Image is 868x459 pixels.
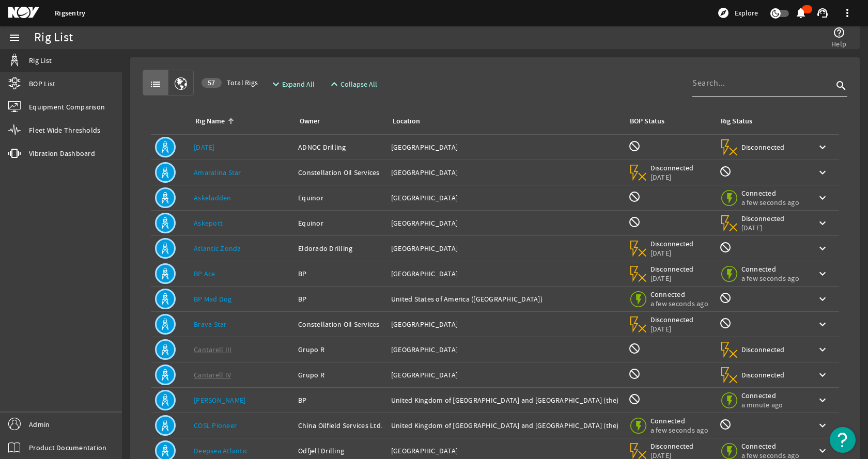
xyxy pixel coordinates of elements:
span: a few seconds ago [741,198,799,207]
span: [DATE] [741,223,785,232]
mat-icon: keyboard_arrow_down [816,394,829,406]
span: Help [831,39,846,49]
span: [DATE] [650,324,694,334]
button: Open Resource Center [830,427,856,453]
span: a few seconds ago [650,299,708,308]
mat-icon: expand_more [270,78,278,90]
mat-icon: Rig Monitoring not available for this rig [719,165,732,178]
div: Constellation Oil Services [298,319,383,329]
span: Disconnected [741,345,785,354]
div: [GEOGRAPHIC_DATA] [391,193,620,203]
span: [DATE] [650,248,694,258]
mat-icon: BOP Monitoring not available for this rig [628,393,641,405]
span: Disconnected [741,214,785,223]
mat-icon: expand_less [328,78,336,90]
span: Disconnected [741,370,785,379]
button: Collapse All [324,75,381,93]
div: Location [391,116,616,127]
a: Deepsea Atlantic [194,446,247,455]
div: Location [393,116,420,127]
span: Total Rigs [202,77,258,88]
button: Explore [713,5,762,21]
mat-icon: keyboard_arrow_down [816,192,829,204]
div: [GEOGRAPHIC_DATA] [391,268,620,279]
mat-icon: keyboard_arrow_down [816,217,829,229]
div: [GEOGRAPHIC_DATA] [391,142,620,152]
div: Rig List [34,33,73,43]
a: [DATE] [194,143,215,152]
div: BP [298,294,383,304]
mat-icon: vibration [8,147,21,160]
span: Disconnected [650,441,694,451]
div: Grupo R [298,344,383,355]
div: Rig Name [194,116,286,127]
div: Equinor [298,218,383,228]
span: Connected [741,391,785,400]
span: Expand All [282,79,315,89]
span: Connected [650,290,708,299]
span: Rig List [29,55,52,66]
span: [DATE] [650,274,694,283]
span: BOP List [29,78,55,89]
mat-icon: Rig Monitoring not available for this rig [719,292,732,304]
span: Connected [650,416,708,425]
mat-icon: help_outline [833,26,845,39]
div: ADNOC Drilling [298,142,383,152]
mat-icon: keyboard_arrow_down [816,267,829,280]
mat-icon: support_agent [816,7,829,19]
span: Collapse All [340,79,377,89]
input: Search... [692,77,833,89]
mat-icon: Rig Monitoring not available for this rig [719,317,732,329]
mat-icon: BOP Monitoring not available for this rig [628,342,641,355]
span: Disconnected [650,163,694,172]
span: Connected [741,188,799,198]
div: [GEOGRAPHIC_DATA] [391,243,620,254]
mat-icon: keyboard_arrow_down [816,343,829,356]
mat-icon: Rig Monitoring not available for this rig [719,241,732,254]
a: BP Mad Dog [194,294,232,304]
span: Connected [741,264,799,274]
mat-icon: keyboard_arrow_down [816,445,829,457]
a: Atlantic Zonda [194,244,241,253]
span: Vibration Dashboard [29,148,95,159]
a: Cantarell IV [194,370,231,379]
div: [GEOGRAPHIC_DATA] [391,446,620,456]
span: a minute ago [741,400,785,409]
span: Equipment Comparison [29,102,105,112]
button: Expand All [266,75,319,93]
mat-icon: BOP Monitoring not available for this rig [628,140,641,152]
div: [GEOGRAPHIC_DATA] [391,167,620,178]
a: Cantarell III [194,345,231,354]
span: a few seconds ago [650,425,708,435]
div: Owner [298,116,379,127]
mat-icon: keyboard_arrow_down [816,369,829,381]
mat-icon: keyboard_arrow_down [816,242,829,255]
button: more_vert [835,1,860,25]
div: BP [298,395,383,405]
mat-icon: keyboard_arrow_down [816,318,829,330]
span: Disconnected [650,264,694,274]
i: search [835,80,847,92]
span: Explore [735,8,758,18]
a: BP Ace [194,269,215,278]
mat-icon: BOP Monitoring not available for this rig [628,191,641,203]
a: Brava Star [194,320,227,329]
a: COSL Pioneer [194,421,237,430]
span: a few seconds ago [741,274,799,283]
mat-icon: list [149,78,162,90]
div: China Oilfield Services Ltd. [298,420,383,431]
span: Admin [29,419,50,430]
div: Rig Name [195,116,225,127]
a: [PERSON_NAME] [194,395,245,405]
span: Fleet Wide Thresholds [29,125,100,135]
div: United Kingdom of [GEOGRAPHIC_DATA] and [GEOGRAPHIC_DATA] (the) [391,420,620,431]
div: [GEOGRAPHIC_DATA] [391,344,620,355]
mat-icon: notifications [795,7,807,19]
div: Constellation Oil Services [298,167,383,178]
div: BP [298,268,383,279]
a: Askeladden [194,193,231,202]
div: Rig Status [721,116,752,127]
a: Rigsentry [55,8,85,18]
mat-icon: menu [8,31,21,44]
span: [DATE] [650,172,694,182]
